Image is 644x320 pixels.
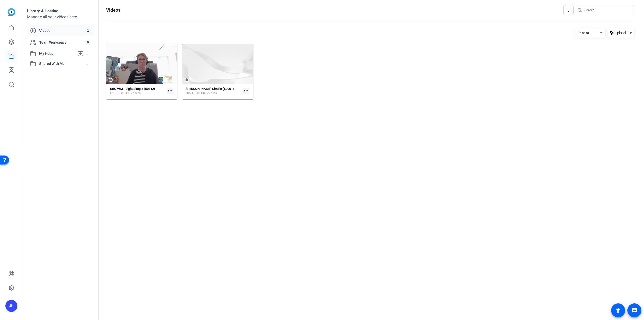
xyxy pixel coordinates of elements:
span: Team Workspace [39,40,85,45]
span: Full HD - 22 secs [119,91,141,95]
img: blue-gradient.svg [8,8,15,16]
span: Recent [577,31,589,35]
mat-icon: more_horiz [167,88,173,94]
a: RBC WM - Light Simple (50812)[DATE]Full HD - 22 secs [110,87,165,95]
input: Search [585,7,630,13]
span: 0 [85,40,91,45]
span: [DATE] [110,91,118,95]
div: Library & Hosting [27,8,94,14]
span: Full HD - 29 secs [196,91,217,95]
h1: Videos [106,7,120,13]
span: Upload File [615,30,632,36]
div: JK [5,300,17,312]
span: 2 [85,28,91,33]
mat-icon: message [631,307,637,313]
span: Videos [39,28,85,33]
strong: RBC WM - Light Simple (50812) [110,87,155,91]
mat-expansion-panel-header: My Hubs [27,49,94,59]
strong: [PERSON_NAME] Simple (50061) [186,87,234,91]
a: [PERSON_NAME] Simple (50061)[DATE]Full HD - 29 secs [186,87,241,95]
mat-icon: accessibility [615,307,621,313]
div: Manage all your videos here [27,14,94,20]
mat-icon: more_horiz [243,88,249,94]
span: Shared With Me [39,61,86,66]
span: [DATE] [186,91,194,95]
span: My Hubs [39,51,75,56]
mat-expansion-panel-header: Shared With Me [27,59,94,69]
button: Upload File [608,28,634,38]
mat-icon: filter_list [566,7,572,13]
